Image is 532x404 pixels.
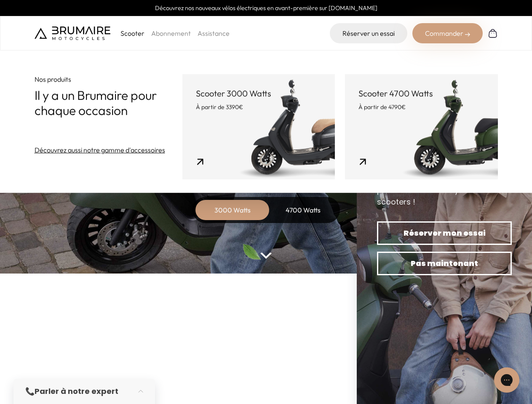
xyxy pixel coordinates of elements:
[412,23,483,43] div: Commander
[35,145,165,155] a: Découvrez aussi notre gamme d'accessoires
[198,29,230,37] a: Assistance
[120,28,144,38] p: Scooter
[182,74,335,179] a: Scooter 3000 Watts À partir de 3390€
[358,103,484,111] p: À partir de 4790€
[199,200,266,220] div: 3000 Watts
[490,364,524,396] iframe: Gorgias live chat messenger
[196,103,321,111] p: À partir de 3390€
[151,29,191,37] a: Abonnement
[358,88,484,99] p: Scooter 4700 Watts
[35,27,110,40] img: Brumaire Motocycles
[345,74,497,179] a: Scooter 4700 Watts À partir de 4790€
[35,88,183,118] p: Il y a un Brumaire pour chaque occasion
[270,200,337,220] div: 4700 Watts
[35,74,183,84] p: Nos produits
[330,23,407,43] a: Réserver un essai
[196,88,321,99] p: Scooter 3000 Watts
[465,32,470,37] img: right-arrow-2.png
[488,28,498,38] img: Panier
[260,252,271,259] img: arrow-bottom.png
